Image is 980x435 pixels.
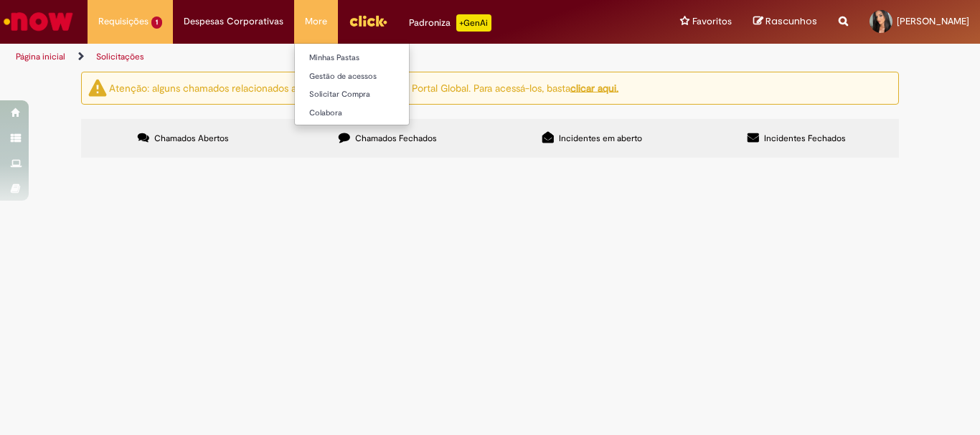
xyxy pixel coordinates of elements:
[753,15,817,29] a: Rascunhos
[559,133,642,144] span: Incidentes em aberto
[151,16,162,29] span: 1
[154,133,229,144] span: Chamados Abertos
[765,14,817,28] span: Rascunhos
[294,43,410,125] ul: More
[764,133,846,144] span: Incidentes Fechados
[305,14,327,29] span: More
[570,81,618,94] a: clicar aqui.
[98,14,149,29] span: Requisições
[295,50,453,66] a: Minhas Pastas
[295,105,453,121] a: Colabora
[11,44,643,70] ul: Trilhas de página
[897,15,969,27] span: [PERSON_NAME]
[1,7,75,36] img: ServiceNow
[355,133,437,144] span: Chamados Fechados
[184,14,283,29] span: Despesas Corporativas
[349,10,387,32] img: click_logo_yellow_360x200.png
[295,87,453,102] a: Solicitar Compra
[96,51,144,62] a: Solicitações
[692,14,732,29] span: Favoritos
[456,14,491,32] p: +GenAi
[295,69,453,85] a: Gestão de acessos
[16,51,65,62] a: Página inicial
[409,14,491,32] div: Padroniza
[109,81,618,94] ng-bind-html: Atenção: alguns chamados relacionados a T.I foram migrados para o Portal Global. Para acessá-los,...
